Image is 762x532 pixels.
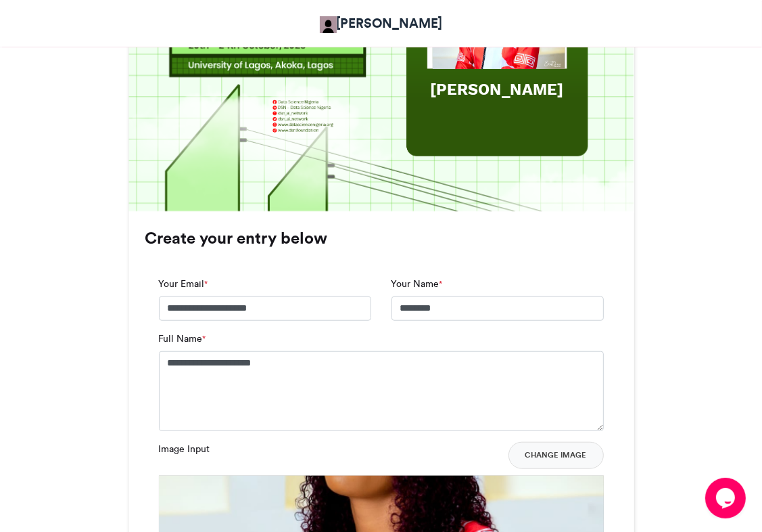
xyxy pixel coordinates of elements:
label: Full Name [159,332,206,346]
label: Your Email [159,277,208,291]
h3: Create your entry below [145,230,617,246]
iframe: chat widget [705,478,748,518]
label: Image Input [159,442,210,456]
a: [PERSON_NAME] [320,14,443,33]
button: Change Image [508,442,604,469]
div: [PERSON_NAME] [409,79,584,101]
img: Adetokunbo Adeyanju [320,16,337,33]
label: Your Name [391,277,443,291]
